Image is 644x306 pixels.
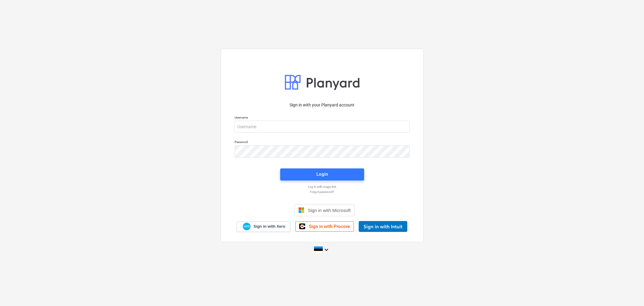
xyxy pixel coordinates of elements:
[235,102,410,108] p: Sign in with your Planyard account
[237,221,290,232] a: Sign in with Xero
[280,168,364,181] button: Login
[308,208,351,213] span: Sign in with Microsoft
[298,207,304,213] img: Microsoft logo
[316,170,328,178] div: Login
[253,224,285,229] span: Sign in with Xero
[235,140,410,145] p: Password
[235,121,410,133] input: Username
[235,116,410,121] p: Username
[323,246,330,253] i: keyboard_arrow_down
[232,190,413,194] a: Forgot password?
[232,185,413,189] a: Log in with magic link
[295,221,354,232] a: Sign in with Procore
[243,223,251,231] img: Xero logo
[309,224,350,229] span: Sign in with Procore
